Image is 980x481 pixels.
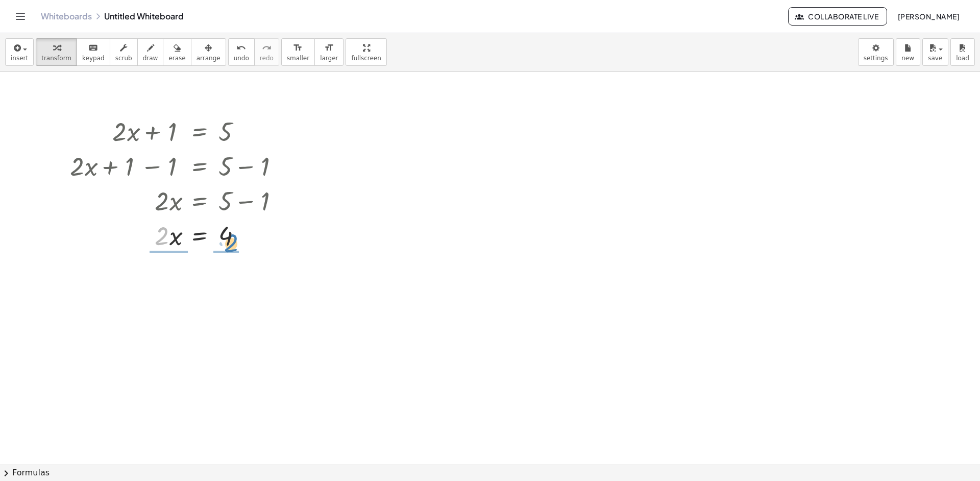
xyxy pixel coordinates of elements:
[82,55,105,62] span: keypad
[858,38,894,66] button: settings
[956,55,969,62] span: load
[254,38,279,66] button: redoredo
[137,38,164,66] button: draw
[864,55,888,62] span: settings
[889,7,968,26] button: [PERSON_NAME]
[281,38,315,66] button: format_sizesmaller
[191,38,226,66] button: arrange
[41,11,92,21] a: Whiteboards
[320,55,338,62] span: larger
[293,42,303,54] i: format_size
[950,38,975,66] button: load
[262,42,272,54] i: redo
[11,55,28,62] span: insert
[287,55,309,62] span: smaller
[36,38,77,66] button: transform
[896,38,920,66] button: new
[901,55,914,62] span: new
[897,12,960,21] span: [PERSON_NAME]
[351,55,381,62] span: fullscreen
[324,42,334,54] i: format_size
[5,38,34,66] button: insert
[260,55,274,62] span: redo
[922,38,948,66] button: save
[197,55,220,62] span: arrange
[143,55,158,62] span: draw
[228,38,255,66] button: undoundo
[77,38,110,66] button: keyboardkeypad
[234,55,249,62] span: undo
[928,55,942,62] span: save
[346,38,386,66] button: fullscreen
[314,38,344,66] button: format_sizelarger
[163,38,191,66] button: erase
[12,8,29,25] button: Toggle navigation
[168,55,185,62] span: erase
[788,7,887,26] button: Collaborate Live
[41,55,71,62] span: transform
[236,42,246,54] i: undo
[110,38,138,66] button: scrub
[88,42,98,54] i: keyboard
[115,55,132,62] span: scrub
[797,12,878,21] span: Collaborate Live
